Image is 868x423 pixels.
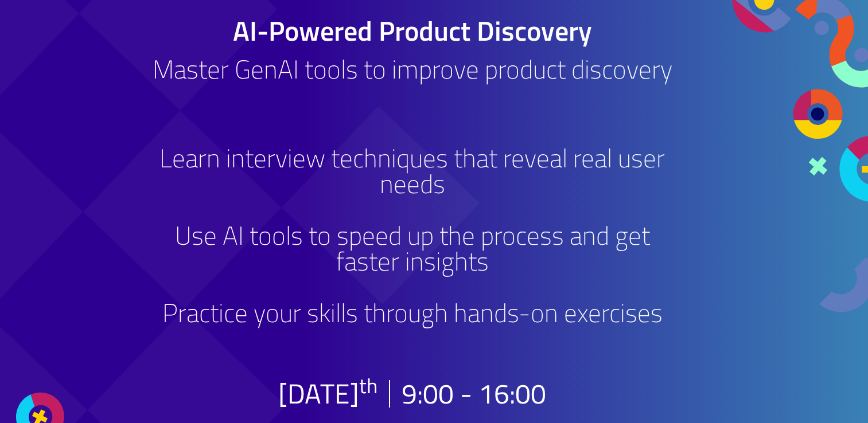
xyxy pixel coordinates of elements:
h2: 9:00 - 16:00 [402,380,546,408]
h1: AI-Powered Product Discovery [147,17,677,45]
h2: Master GenAI tools to improve product discovery [147,56,677,134]
sup: th [359,370,377,401]
p: [DATE] [278,380,377,408]
h3: Learn interview techniques that reveal real user needs Use AI tools to speed up the process and g... [147,145,677,351]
